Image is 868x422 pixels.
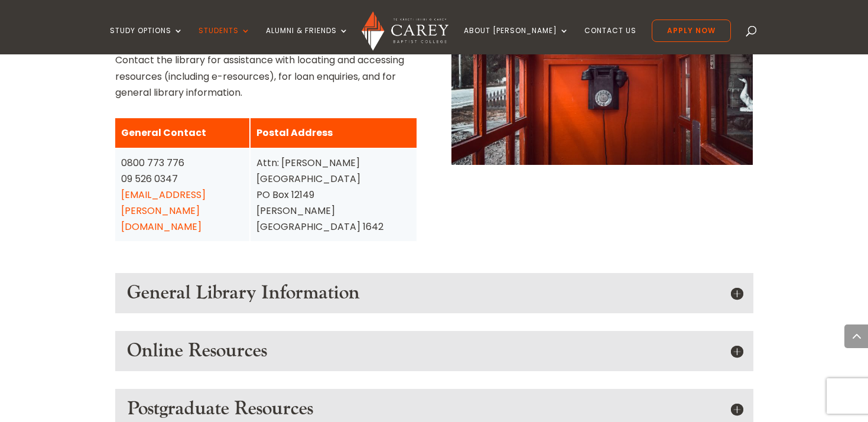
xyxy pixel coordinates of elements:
strong: Postal Address [256,126,333,139]
a: Study Options [110,27,183,54]
img: Carey Baptist College [362,11,448,51]
a: [EMAIL_ADDRESS][PERSON_NAME][DOMAIN_NAME] [121,188,206,233]
a: Contact Us [584,27,636,54]
strong: General Contact [121,126,206,139]
p: Contact the library for assistance with locating and accessing resources (including e-resources),... [115,52,417,100]
a: Apply Now [652,20,731,42]
h5: General Library Information [127,282,742,304]
div: Attn: [PERSON_NAME][GEOGRAPHIC_DATA] PO Box 12149 [PERSON_NAME] [GEOGRAPHIC_DATA] 1642 [256,155,411,235]
a: About [PERSON_NAME] [464,27,569,54]
h5: Online Resources [127,340,742,362]
div: 0800 773 776 09 526 0347 [121,155,244,235]
a: Students [199,27,251,54]
a: Alumni & Friends [266,27,349,54]
h5: Postgraduate Resources [127,398,742,420]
